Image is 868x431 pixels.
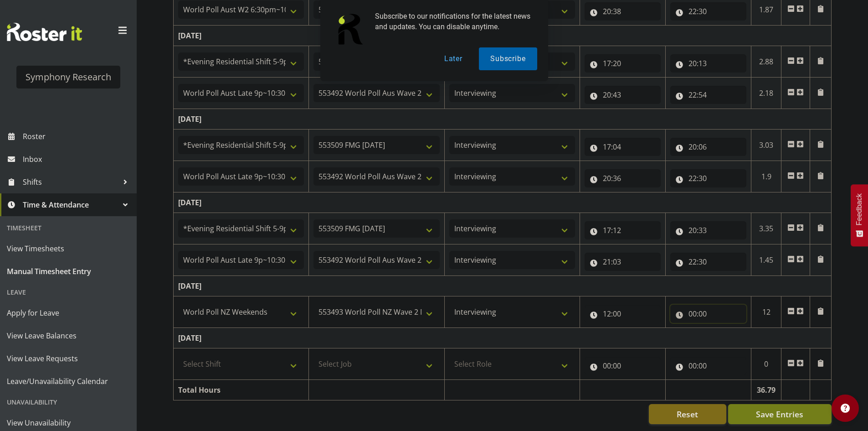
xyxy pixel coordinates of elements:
input: Click to select... [585,253,661,271]
span: View Leave Balances [7,329,130,343]
td: [DATE] [174,192,832,213]
span: View Unavailability [7,416,130,430]
span: Reset [677,408,698,420]
input: Click to select... [585,357,661,375]
span: Time & Attendance [23,198,118,212]
input: Click to select... [585,169,661,187]
input: Click to select... [585,86,661,104]
td: 36.79 [751,380,781,400]
input: Click to select... [670,221,746,239]
td: 2.18 [751,78,781,109]
span: Shifts [23,175,118,189]
a: View Timesheets [2,237,134,260]
td: [DATE] [174,109,832,130]
img: notification icon [331,11,368,47]
div: Timesheet [2,218,134,237]
span: Feedback [855,193,863,225]
td: 0 [751,348,781,380]
input: Click to select... [670,138,746,156]
input: Click to select... [585,221,661,239]
input: Click to select... [670,357,746,375]
a: View Leave Requests [2,347,134,370]
div: Leave [2,283,134,301]
td: 12 [751,296,781,328]
button: Feedback - Show survey [851,184,868,246]
input: Click to select... [670,86,746,104]
td: 3.03 [751,130,781,161]
a: Manual Timesheet Entry [2,260,134,283]
input: Click to select... [670,253,746,271]
a: Leave/Unavailability Calendar [2,370,134,393]
img: help-xxl-2.png [841,404,850,413]
span: Roster [23,130,132,143]
div: Subscribe to our notifications for the latest news and updates. You can disable anytime. [368,11,537,32]
input: Click to select... [585,138,661,156]
td: 1.9 [751,161,781,192]
button: Reset [649,404,726,424]
span: Manual Timesheet Entry [7,265,130,278]
span: View Leave Requests [7,352,130,365]
span: View Timesheets [7,242,130,255]
a: Apply for Leave [2,301,134,324]
span: Inbox [23,152,132,166]
button: Subscribe [479,47,537,70]
span: Apply for Leave [7,306,130,320]
span: Save Entries [756,408,803,420]
button: Later [433,47,474,70]
td: 3.35 [751,213,781,244]
input: Click to select... [585,305,661,323]
input: Click to select... [670,305,746,323]
button: Save Entries [728,404,832,424]
a: View Leave Balances [2,324,134,347]
td: [DATE] [174,276,832,296]
input: Click to select... [670,169,746,187]
td: Total Hours [174,380,309,400]
td: [DATE] [174,328,832,348]
div: Unavailability [2,393,134,411]
td: 1.45 [751,244,781,276]
span: Leave/Unavailability Calendar [7,374,130,388]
